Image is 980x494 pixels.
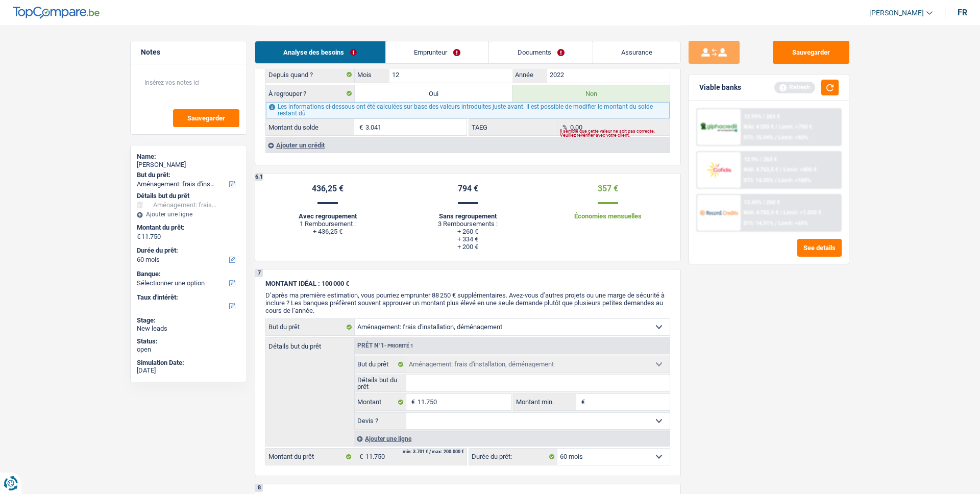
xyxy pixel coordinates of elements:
[513,394,576,410] label: Montant min.
[355,394,406,410] label: Montant
[780,209,782,216] span: /
[354,431,670,446] div: Ajouter une ligne
[266,119,354,135] label: Montant du solde
[354,449,365,465] span: €
[354,119,365,135] span: €
[744,166,778,173] span: NAI: 4 753,5 €
[141,48,236,57] h5: Notes
[265,184,390,193] div: 436,25 €
[266,338,354,350] label: Détails but du prêt
[137,316,240,325] div: Stage:
[783,166,817,173] span: Limit: >800 €
[547,66,670,83] input: AAAA
[386,41,489,63] a: Emprunteur
[489,41,593,63] a: Documents
[775,177,777,184] span: /
[137,171,238,179] label: But du prêt:
[512,66,547,83] label: Année
[557,119,570,135] span: %
[137,153,240,161] div: Name:
[265,228,390,235] li: + 436,25 €
[355,356,406,373] label: But du prêt
[774,82,815,93] div: Refresh
[137,233,140,241] span: €
[406,212,530,220] div: Sans regroupement
[744,199,780,206] div: 12.45% | 260 €
[512,85,670,102] label: Non
[744,123,774,130] span: NAI: 4 203 €
[469,119,557,135] label: TAEG
[137,161,240,169] div: [PERSON_NAME]
[173,109,239,127] button: Sauvegarder
[783,209,821,216] span: Limit: >1.033 €
[137,366,240,375] div: [DATE]
[266,102,670,118] div: Les informations ci-dessous ont été calculées sur base des valeurs introduites juste avant. Il es...
[355,375,406,391] label: Détails but du prêt
[137,359,240,367] div: Simulation Date:
[355,85,512,102] label: Oui
[775,220,777,227] span: /
[13,7,100,19] img: TopCompare Logo
[775,123,777,130] span: /
[355,66,389,83] label: Mois
[958,8,967,17] div: fr
[775,134,777,141] span: /
[700,121,738,133] img: AlphaCredit
[861,5,933,21] a: [PERSON_NAME]
[255,41,385,63] a: Analyse des besoins
[699,83,741,92] div: Viable banks
[137,224,238,232] label: Montant du prêt:
[744,209,778,216] span: NAI: 4 755,9 €
[355,413,406,429] label: Devis ?
[560,131,670,135] div: Il semble que cette valeur ne soit pas correcte. Veuillez revérifier avec votre client.
[187,115,225,121] span: Sauvegarder
[869,9,924,17] span: [PERSON_NAME]
[406,243,530,251] li: + 200 €
[406,228,530,235] li: + 260 €
[355,342,416,349] div: Prêt n°1
[744,113,780,120] div: 12.99% | 263 €
[137,246,238,255] label: Durée du prêt:
[137,345,240,354] div: open
[137,270,238,278] label: Banque:
[744,134,773,141] span: DTI: 15.94%
[255,269,263,277] div: 7
[406,394,418,410] span: €
[255,484,263,492] div: 8
[265,137,670,153] div: Ajouter un crédit
[255,174,263,181] div: 6.1
[546,184,670,193] div: 357 €
[593,41,681,63] a: Assurance
[266,319,355,335] label: But du prêt
[137,337,240,345] div: Status:
[744,156,777,163] div: 12.9% | 263 €
[266,449,354,465] label: Montant du prêt
[744,220,773,227] span: DTI: 14.31%
[265,280,349,287] span: MONTANT IDÉAL : 100 000 €
[778,220,808,227] span: Limit: <65%
[266,85,355,102] label: À regrouper ?
[546,212,670,220] div: Économies mensuelles
[576,394,587,410] span: €
[406,184,530,193] div: 794 €
[137,211,240,218] div: Ajouter une ligne
[265,291,665,314] span: D’après ma première estimation, vous pourriez emprunter 88 250 € supplémentaires. Avez-vous d’aut...
[137,325,240,333] div: New leads
[744,177,773,184] span: DTI: 14.35%
[773,41,849,64] button: Sauvegarder
[137,293,238,302] label: Taux d'intérêt:
[469,449,557,465] label: Durée du prêt:
[797,239,842,257] button: See details
[778,134,808,141] span: Limit: <60%
[700,160,738,179] img: Cofidis
[403,450,464,454] div: min: 3.701 € / max: 200.000 €
[780,166,782,173] span: /
[265,212,390,220] div: Avec regroupement
[779,123,812,130] span: Limit: >750 €
[389,66,512,83] input: MM
[406,235,530,243] li: + 334 €
[406,220,530,228] div: 3 Remboursements :
[384,343,413,349] span: - Priorité 1
[137,192,240,200] div: Détails but du prêt
[266,66,355,83] label: Depuis quand ?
